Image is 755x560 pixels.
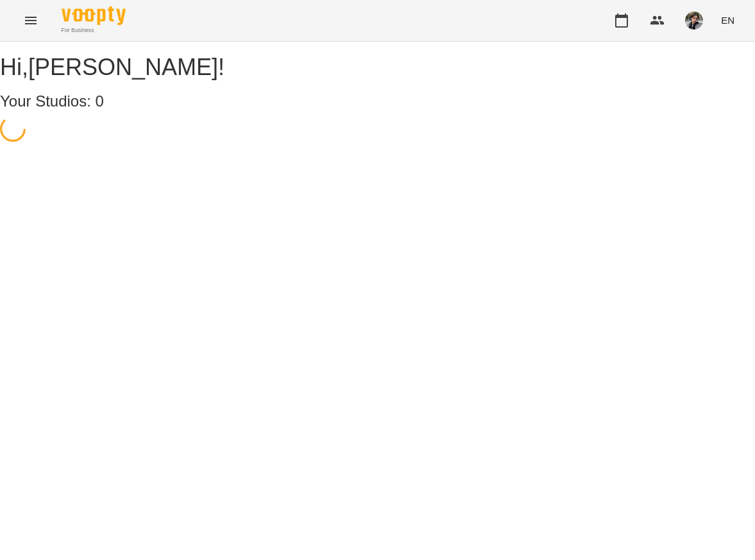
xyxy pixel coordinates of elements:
span: EN [721,13,734,27]
span: 0 [96,92,104,110]
img: 3324ceff06b5eb3c0dd68960b867f42f.jpeg [685,12,703,30]
img: Voopty Logo [62,6,126,25]
button: Menu [15,5,46,36]
button: EN [716,8,740,32]
span: For Business [62,26,126,35]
